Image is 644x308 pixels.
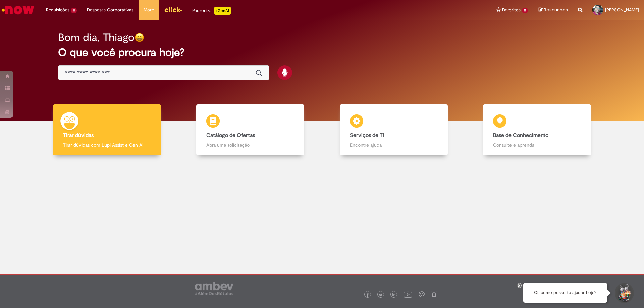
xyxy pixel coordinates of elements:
span: Rascunhos [544,7,568,13]
span: Requisições [46,7,69,13]
span: [PERSON_NAME] [605,7,639,13]
b: Tirar dúvidas [63,132,94,139]
span: Favoritos [502,7,521,13]
h2: O que você procura hoje? [58,47,586,58]
img: logo_footer_naosei.png [431,291,437,297]
img: logo_footer_twitter.png [379,293,382,297]
img: logo_footer_facebook.png [366,293,369,297]
span: 11 [522,8,528,13]
a: Rascunhos [538,7,568,13]
h2: Bom dia, Thiago [58,32,135,43]
b: Base de Conhecimento [493,132,548,139]
a: Tirar dúvidas Tirar dúvidas com Lupi Assist e Gen Ai [35,104,179,156]
span: 11 [71,8,77,13]
b: Catálogo de Ofertas [206,132,255,139]
a: Catálogo de Ofertas Abra uma solicitação [179,104,322,156]
img: logo_footer_ambev_rotulo_gray.png [195,282,233,295]
img: happy-face.png [135,33,144,42]
b: Serviços de TI [350,132,384,139]
a: Serviços de TI Encontre ajuda [322,104,466,156]
img: logo_footer_youtube.png [404,290,412,299]
button: Iniciar Conversa de Suporte [614,283,634,303]
div: Oi, como posso te ajudar hoje? [523,283,607,303]
img: click_logo_yellow_360x200.png [164,5,182,15]
p: Abra uma solicitação [206,142,294,148]
p: Encontre ajuda [350,142,438,148]
span: More [144,7,154,13]
img: ServiceNow [1,3,35,17]
img: logo_footer_workplace.png [419,291,425,297]
img: logo_footer_linkedin.png [392,293,396,297]
a: Base de Conhecimento Consulte e aprenda [466,104,609,156]
p: Consulte e aprenda [493,142,581,148]
div: Padroniza [192,7,231,15]
span: Despesas Corporativas [87,7,133,13]
p: Tirar dúvidas com Lupi Assist e Gen Ai [63,142,151,148]
p: +GenAi [214,7,231,15]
